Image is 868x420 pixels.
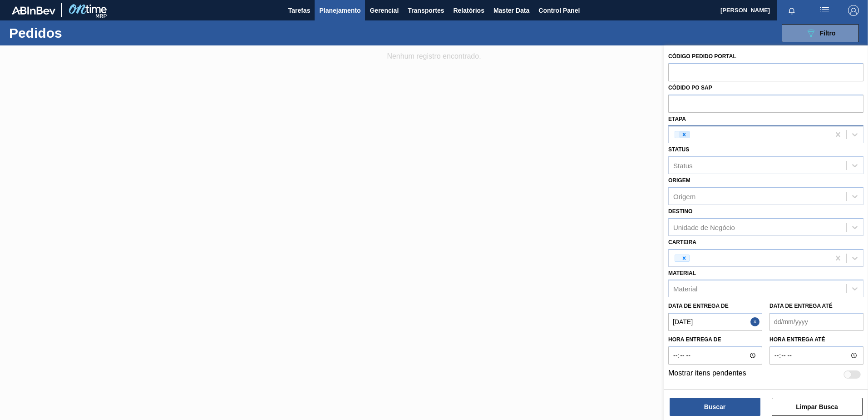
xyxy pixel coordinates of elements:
[668,270,696,276] label: Material
[673,285,697,293] div: Material
[668,116,686,122] label: Etapa
[370,5,399,16] span: Gerencial
[750,313,762,331] button: Close
[673,192,695,200] div: Origem
[288,5,311,16] span: Tarefas
[12,6,55,15] img: TNhmsLtSVTkK8tSr43FrP2fwEKptu5GPRR3wAAAABJRU5ErkJggg==
[769,313,863,331] input: dd/mm/yyyy
[668,313,762,331] input: dd/mm/yyyy
[820,30,836,37] span: Filtro
[819,5,830,16] img: userActions
[668,369,746,380] label: Mostrar itens pendentes
[668,85,712,91] label: Códido PO SAP
[668,146,689,153] label: Status
[673,162,693,170] div: Status
[848,5,859,16] img: Logout
[769,303,833,309] label: Data de Entrega até
[493,5,529,16] span: Master Data
[777,4,806,17] button: Notificações
[769,333,863,346] label: Hora entrega até
[408,5,444,16] span: Transportes
[319,5,360,16] span: Planejamento
[673,223,735,231] div: Unidade de Negócio
[668,208,692,215] label: Destino
[453,5,484,16] span: Relatórios
[782,24,859,42] button: Filtro
[668,177,690,184] label: Origem
[668,53,736,60] label: Código Pedido Portal
[668,239,696,245] label: Carteira
[668,333,762,346] label: Hora entrega de
[538,5,580,16] span: Control Panel
[9,28,145,38] h1: Pedidos
[668,303,729,309] label: Data de Entrega de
